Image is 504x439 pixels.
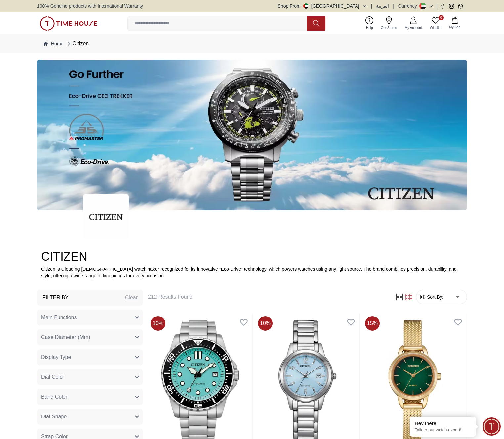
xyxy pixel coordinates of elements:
button: Dial Shape [37,409,143,425]
button: Dial Color [37,369,143,385]
span: Main Functions [41,314,77,321]
span: 10 % [258,316,273,331]
a: Facebook [440,4,445,9]
div: Currency [398,3,420,9]
span: | [436,3,438,9]
span: Band Color [41,393,67,401]
span: Help [363,25,376,30]
span: Sort By: [426,294,443,300]
span: 0 [439,15,444,20]
span: | [371,3,372,9]
a: 0Wishlist [426,15,445,32]
div: Clear [125,294,138,302]
span: 100% Genuine products with International Warranty [37,3,143,9]
a: Whatsapp [458,4,463,9]
p: Citizen is a leading [DEMOGRAPHIC_DATA] watchmaker recognized for its innovative "Eco-Drive" tech... [41,266,463,279]
div: Citizen [66,40,89,48]
p: Talk to our watch expert! [415,427,471,433]
span: My Bag [446,25,463,30]
span: | [393,3,394,9]
img: ... [37,60,467,210]
div: Chat Widget [483,417,501,436]
h6: 212 Results Found [148,293,387,301]
span: Our Stores [378,25,399,30]
h2: CITIZEN [41,250,463,263]
a: Instagram [449,4,454,9]
button: Sort By: [419,294,443,300]
span: Case Diameter (Mm) [41,333,90,341]
button: Case Diameter (Mm) [37,329,143,345]
button: العربية [376,3,389,9]
button: Display Type [37,349,143,365]
h3: Filter By [42,294,69,302]
button: My Bag [445,16,464,31]
img: ... [40,16,97,31]
span: Dial Shape [41,413,67,421]
button: Shop From[GEOGRAPHIC_DATA] [278,3,367,9]
a: Our Stores [377,15,401,32]
button: Main Functions [37,310,143,325]
nav: Breadcrumb [37,34,467,53]
span: 10 % [151,316,165,331]
img: United Arab Emirates [303,3,309,9]
span: Wishlist [427,25,444,30]
a: Home [44,40,63,47]
span: Display Type [41,353,71,361]
div: Hey there! [415,420,471,427]
span: Dial Color [41,373,64,381]
span: 15 % [365,316,380,331]
a: Help [362,15,377,32]
button: Band Color [37,389,143,405]
img: ... [83,194,129,240]
span: My Account [402,25,425,30]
